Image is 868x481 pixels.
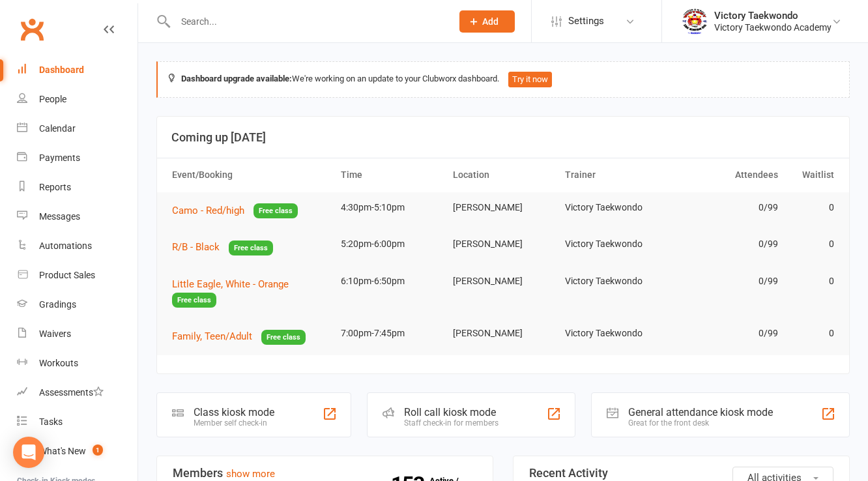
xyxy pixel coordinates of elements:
th: Location [447,158,559,192]
span: R/B - Black [172,241,220,253]
th: Waitlist [784,158,840,192]
td: 0 [784,192,840,223]
div: Workouts [39,358,78,368]
div: Victory Taekwondo [714,10,832,22]
div: What's New [39,446,86,456]
a: Gradings [17,290,137,319]
td: [PERSON_NAME] [447,229,559,259]
span: Camo - Red/high [172,205,244,216]
div: Reports [39,182,71,192]
div: General attendance kiosk mode [628,406,773,418]
a: Clubworx [16,13,48,46]
h3: Recent Activity [529,467,833,480]
span: Little Eagle, White - Orange [172,278,289,290]
td: 6:10pm-6:50pm [335,266,447,297]
img: thumb_image1542833429.png [682,8,708,35]
div: Great for the front desk [628,418,773,428]
th: Time [335,158,447,192]
th: Event/Booking [166,158,335,192]
a: What's New1 [17,437,137,466]
td: Victory Taekwondo [559,229,671,259]
span: Family, Teen/Adult [172,330,252,342]
td: 7:00pm-7:45pm [335,318,447,349]
div: Assessments [39,387,104,398]
td: 0 [784,318,840,349]
a: show more [226,468,275,480]
span: 1 [93,445,103,456]
input: Search... [171,12,442,31]
h3: Members [173,467,477,480]
th: Trainer [559,158,671,192]
h3: Coming up [DATE] [171,131,835,144]
div: Messages [39,211,80,222]
td: [PERSON_NAME] [447,318,559,349]
div: Dashboard [39,65,84,75]
div: Automations [39,241,92,251]
a: Automations [17,231,137,261]
strong: Dashboard upgrade available: [181,74,292,83]
td: 5:20pm-6:00pm [335,229,447,259]
td: 0/99 [671,318,783,349]
a: Reports [17,173,137,202]
td: 0 [784,266,840,297]
td: 0/99 [671,266,783,297]
a: Dashboard [17,55,137,85]
button: Family, Teen/AdultFree class [172,328,306,345]
td: 0 [784,229,840,259]
a: Assessments [17,378,137,407]
th: Attendees [671,158,783,192]
div: Gradings [39,299,76,310]
td: Victory Taekwondo [559,318,671,349]
a: Payments [17,143,137,173]
a: Workouts [17,349,137,378]
div: Staff check-in for members [404,418,499,428]
a: Product Sales [17,261,137,290]
button: Little Eagle, White - OrangeFree class [172,276,329,308]
span: Free class [261,330,306,345]
div: Product Sales [39,270,95,280]
td: [PERSON_NAME] [447,266,559,297]
div: Class kiosk mode [194,406,274,418]
span: Free class [253,203,298,218]
span: Free class [172,293,216,308]
td: 4:30pm-5:10pm [335,192,447,223]
button: Camo - Red/highFree class [172,203,298,219]
td: Victory Taekwondo [559,266,671,297]
button: Add [459,10,515,33]
div: Payments [39,153,80,163]
a: People [17,85,137,114]
span: Free class [229,241,273,255]
div: Waivers [39,328,71,339]
td: [PERSON_NAME] [447,192,559,223]
span: Add [482,16,499,27]
div: People [39,94,66,104]
td: Victory Taekwondo [559,192,671,223]
div: Calendar [39,123,76,134]
div: We're working on an update to your Clubworx dashboard. [156,61,850,98]
button: Try it now [508,72,552,87]
a: Waivers [17,319,137,349]
button: R/B - BlackFree class [172,239,273,255]
td: 0/99 [671,229,783,259]
div: Roll call kiosk mode [404,406,499,418]
td: 0/99 [671,192,783,223]
a: Calendar [17,114,137,143]
div: Tasks [39,416,63,427]
span: Settings [568,7,604,36]
div: Member self check-in [194,418,274,428]
a: Tasks [17,407,137,437]
a: Messages [17,202,137,231]
div: Victory Taekwondo Academy [714,22,832,33]
div: Open Intercom Messenger [13,437,44,468]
